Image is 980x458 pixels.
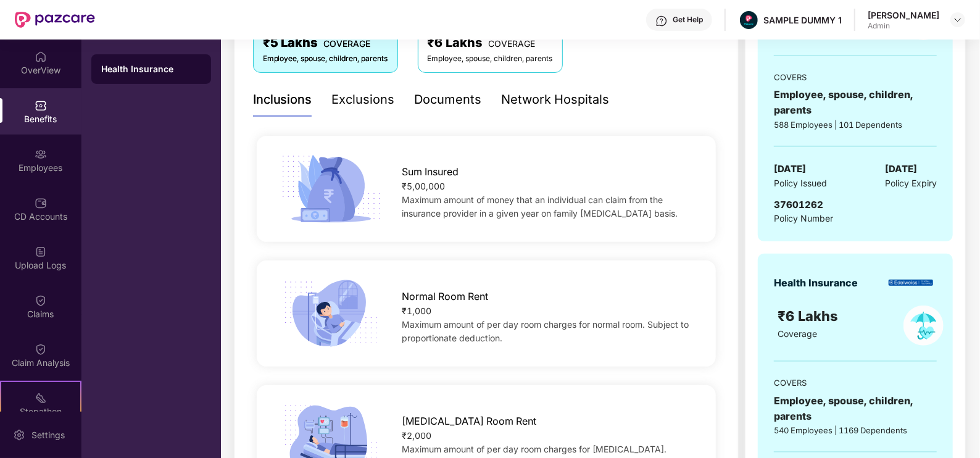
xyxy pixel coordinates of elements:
img: New Pazcare Logo [15,12,95,28]
div: Health Insurance [774,275,858,291]
div: Settings [28,429,69,441]
img: svg+xml;base64,PHN2ZyBpZD0iSG9tZSIgeG1sbnM9Imh0dHA6Ly93d3cudzMub3JnLzIwMDAvc3ZnIiB3aWR0aD0iMjAiIG... [35,51,47,63]
img: svg+xml;base64,PHN2ZyBpZD0iRW1wbG95ZWVzIiB4bWxucz0iaHR0cDovL3d3dy53My5vcmcvMjAwMC9zdmciIHdpZHRoPS... [35,148,47,160]
div: COVERS [774,377,937,389]
div: Network Hospitals [502,90,610,109]
div: Employee, spouse, children, parents [774,87,937,118]
img: svg+xml;base64,PHN2ZyBpZD0iSGVscC0zMngzMiIgeG1sbnM9Imh0dHA6Ly93d3cudzMub3JnLzIwMDAvc3ZnIiB3aWR0aD... [655,15,668,27]
img: icon [277,276,385,351]
span: Policy Number [774,213,833,223]
div: ₹1,000 [402,304,695,318]
img: insurerLogo [889,280,932,286]
span: [DATE] [774,162,806,177]
div: ₹5,00,000 [402,180,695,193]
div: Health Insurance [101,63,201,75]
span: Sum Insured [402,164,459,180]
div: 540 Employees | 1169 Dependents [774,424,937,436]
div: Admin [868,21,939,31]
span: Policy Issued [774,177,827,190]
span: Maximum amount of money that an individual can claim from the insurance provider in a given year ... [402,194,678,219]
span: ₹6 Lakhs [778,308,842,324]
div: COVERS [774,71,937,83]
div: Exclusions [332,90,395,109]
div: ₹5 Lakhs [263,33,388,52]
span: COVERAGE [489,38,536,49]
div: Documents [415,90,482,109]
div: [PERSON_NAME] [868,9,939,21]
span: 37601262 [774,199,823,210]
img: svg+xml;base64,PHN2ZyBpZD0iQ0RfQWNjb3VudHMiIGRhdGEtbmFtZT0iQ0QgQWNjb3VudHMiIHhtbG5zPSJodHRwOi8vd3... [35,197,47,209]
div: 588 Employees | 101 Dependents [774,119,937,131]
img: svg+xml;base64,PHN2ZyBpZD0iU2V0dGluZy0yMHgyMCIgeG1sbnM9Imh0dHA6Ly93d3cudzMub3JnLzIwMDAvc3ZnIiB3aW... [13,429,25,441]
span: COVERAGE [324,38,371,49]
span: Policy Expiry [885,177,937,190]
img: policyIcon [903,306,944,346]
div: Employee, spouse, children, parents [774,393,937,424]
span: [DATE] [885,162,917,177]
span: Coverage [778,328,817,339]
div: SAMPLE DUMMY 1 [763,14,842,26]
div: Employee, spouse, children, parents [428,53,553,65]
img: svg+xml;base64,PHN2ZyBpZD0iVXBsb2FkX0xvZ3MiIGRhdGEtbmFtZT0iVXBsb2FkIExvZ3MiIHhtbG5zPSJodHRwOi8vd3... [35,246,47,258]
div: Inclusions [253,90,312,109]
img: svg+xml;base64,PHN2ZyBpZD0iQmVuZWZpdHMiIHhtbG5zPSJodHRwOi8vd3d3LnczLm9yZy8yMDAwL3N2ZyIgd2lkdGg9Ij... [35,99,47,112]
div: Get Help [673,15,703,25]
img: svg+xml;base64,PHN2ZyB4bWxucz0iaHR0cDovL3d3dy53My5vcmcvMjAwMC9zdmciIHdpZHRoPSIyMSIgaGVpZ2h0PSIyMC... [35,392,47,404]
span: Maximum amount of per day room charges for normal room. Subject to proportionate deduction. [402,319,689,343]
div: ₹6 Lakhs [428,33,553,52]
div: Stepathon [1,406,80,418]
div: Employee, spouse, children, parents [263,53,388,65]
div: ₹2,000 [402,429,695,443]
img: icon [277,151,385,227]
img: svg+xml;base64,PHN2ZyBpZD0iQ2xhaW0iIHhtbG5zPSJodHRwOi8vd3d3LnczLm9yZy8yMDAwL3N2ZyIgd2lkdGg9IjIwIi... [35,343,47,356]
span: Normal Room Rent [402,289,488,304]
img: Pazcare_Alternative_logo-01-01.png [740,11,758,29]
img: svg+xml;base64,PHN2ZyBpZD0iRHJvcGRvd24tMzJ4MzIiIHhtbG5zPSJodHRwOi8vd3d3LnczLm9yZy8yMDAwL3N2ZyIgd2... [953,15,963,25]
img: svg+xml;base64,PHN2ZyBpZD0iQ2xhaW0iIHhtbG5zPSJodHRwOi8vd3d3LnczLm9yZy8yMDAwL3N2ZyIgd2lkdGg9IjIwIi... [35,294,47,307]
span: [MEDICAL_DATA] Room Rent [402,414,536,429]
